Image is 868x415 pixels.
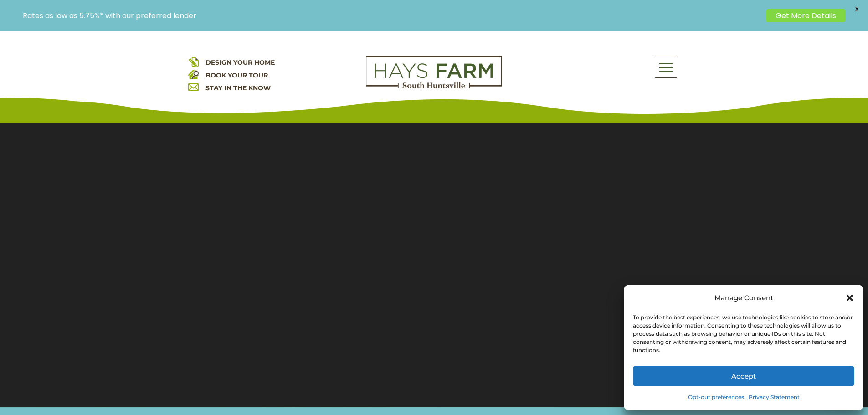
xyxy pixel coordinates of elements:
a: Opt-out preferences [688,391,744,404]
div: Manage Consent [714,292,773,304]
img: Logo [366,56,502,89]
a: hays farm homes huntsville development [366,82,502,91]
div: To provide the best experiences, we use technologies like cookies to store and/or access device i... [633,313,853,354]
button: Accept [633,366,854,386]
img: design your home [188,56,199,67]
a: Get More Details [766,9,845,22]
span: X [850,2,863,16]
a: BOOK YOUR TOUR [205,71,268,79]
a: DESIGN YOUR HOME [205,58,275,67]
div: Close dialog [845,293,854,302]
img: book your home tour [188,69,199,79]
a: STAY IN THE KNOW [205,84,271,92]
p: Rates as low as 5.75%* with our preferred lender [23,11,762,20]
a: Privacy Statement [749,391,800,404]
